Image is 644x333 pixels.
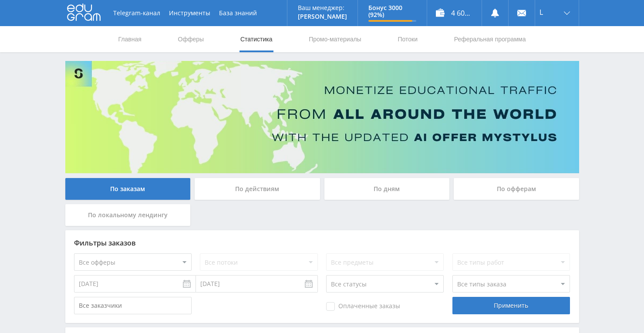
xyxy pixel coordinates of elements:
a: Промо-материалы [308,26,362,52]
div: По локальному лендингу [65,204,191,226]
div: По действиям [195,178,320,200]
span: L [539,9,543,16]
p: Бонус 3000 (92%) [368,4,416,18]
span: Оплаченные заказы [326,302,400,311]
p: [PERSON_NAME] [298,13,347,20]
div: По дням [324,178,450,200]
div: Применить [452,297,570,314]
div: По офферам [454,178,579,200]
a: Главная [118,26,142,52]
a: Потоки [397,26,418,52]
a: Офферы [177,26,205,52]
p: Ваш менеджер: [298,4,347,11]
a: Статистика [239,26,273,52]
div: По заказам [65,178,191,200]
div: Фильтры заказов [74,239,570,247]
input: Все заказчики [74,297,192,314]
a: Реферальная программа [453,26,527,52]
img: Banner [65,61,579,173]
